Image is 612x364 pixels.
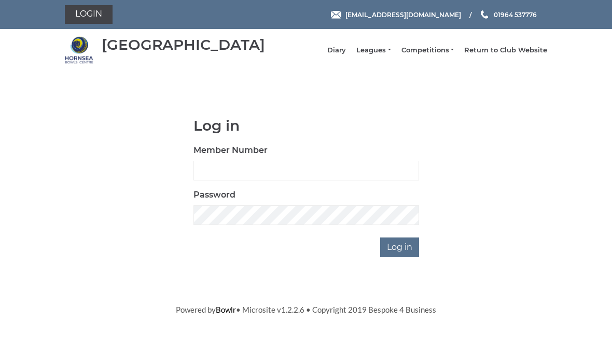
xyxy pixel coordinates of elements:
[481,10,488,19] img: Phone us
[494,10,537,18] span: 01964 537776
[401,46,454,55] a: Competitions
[331,10,461,20] a: Email [EMAIL_ADDRESS][DOMAIN_NAME]
[216,305,236,314] a: Bowlr
[331,11,341,19] img: Email
[345,10,461,18] span: [EMAIL_ADDRESS][DOMAIN_NAME]
[65,36,93,64] img: Hornsea Bowls Centre
[380,237,419,257] input: Log in
[176,305,436,314] span: Powered by • Microsite v1.2.2.6 • Copyright 2019 Bespoke 4 Business
[356,46,391,55] a: Leagues
[193,189,235,201] label: Password
[193,118,419,134] h1: Log in
[102,37,265,53] div: [GEOGRAPHIC_DATA]
[464,46,547,55] a: Return to Club Website
[193,144,268,157] label: Member Number
[65,5,113,24] a: Login
[327,46,346,55] a: Diary
[479,10,537,20] a: Phone us 01964 537776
